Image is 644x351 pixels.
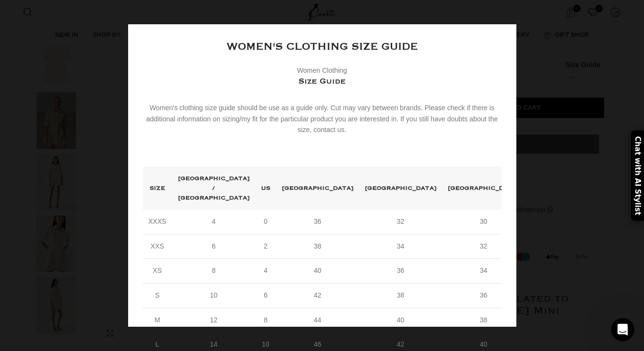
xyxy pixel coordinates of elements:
td: 4 [172,210,255,234]
h4: Size Guide [298,76,346,88]
td: 0 [255,210,276,234]
h4: Women's clothing size guide [143,39,502,55]
div: Women Clothing [297,65,347,76]
td: 34 [442,259,525,284]
td: Size [143,167,172,210]
iframe: Intercom live chat [611,318,634,341]
td: 38 [359,283,442,308]
td: 44 [276,308,359,333]
p: Women's clothing size guide should be use as a guide only. Cut may vary between brands. Please ch... [143,102,502,135]
td: 2 [255,234,276,259]
td: 4 [255,259,276,284]
td: 40 [276,259,359,284]
td: [GEOGRAPHIC_DATA] [442,167,525,210]
td: S [143,283,172,308]
td: US [255,167,276,210]
td: 30 [442,210,525,234]
td: 36 [359,259,442,284]
td: 10 [172,283,255,308]
td: M [143,308,172,333]
td: 36 [442,283,525,308]
td: 36 [276,210,359,234]
td: XS [143,259,172,284]
td: 8 [172,259,255,284]
td: 38 [442,308,525,333]
td: 6 [172,234,255,259]
td: 40 [359,308,442,333]
td: XXS [143,234,172,259]
td: 8 [255,308,276,333]
td: [GEOGRAPHIC_DATA] / [GEOGRAPHIC_DATA] [172,167,255,210]
td: 6 [255,283,276,308]
td: 34 [359,234,442,259]
td: XXXS [143,210,172,234]
td: [GEOGRAPHIC_DATA] [276,167,359,210]
td: 32 [442,234,525,259]
td: [GEOGRAPHIC_DATA] [359,167,442,210]
td: 32 [359,210,442,234]
td: 12 [172,308,255,333]
td: 42 [276,283,359,308]
td: 38 [276,234,359,259]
